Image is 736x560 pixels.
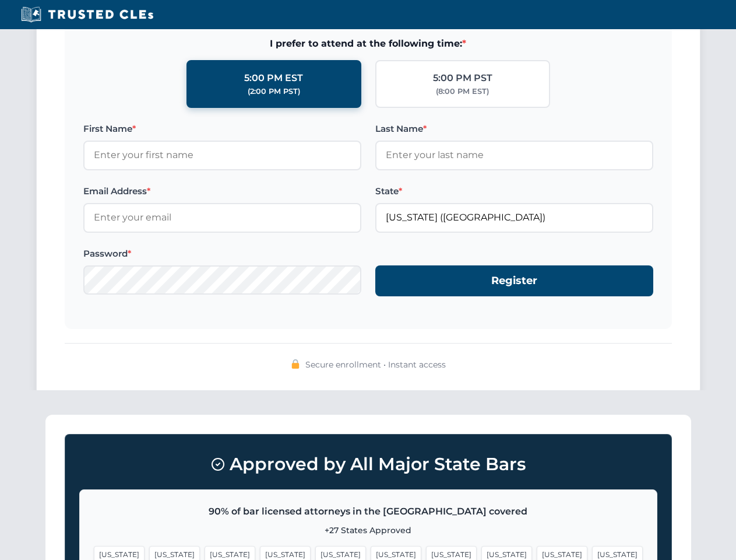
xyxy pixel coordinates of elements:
[83,184,361,198] label: Email Address
[83,247,361,261] label: Password
[291,359,300,369] img: 🔒
[248,86,300,97] div: (2:00 PM PST)
[79,449,657,480] h3: Approved by All Major State Bars
[83,36,653,51] span: I prefer to attend at the following time:
[433,71,492,86] div: 5:00 PM PST
[94,504,643,519] p: 90% of bar licensed attorneys in the [GEOGRAPHIC_DATA] covered
[83,141,361,170] input: Enter your first name
[305,358,446,371] span: Secure enrollment • Instant access
[94,524,643,537] p: +27 States Approved
[375,141,653,170] input: Enter your last name
[244,71,303,86] div: 5:00 PM EST
[83,122,361,136] label: First Name
[375,265,653,296] button: Register
[436,86,489,97] div: (8:00 PM EST)
[375,203,653,232] input: Florida (FL)
[83,203,361,232] input: Enter your email
[375,184,653,198] label: State
[375,122,653,136] label: Last Name
[17,6,157,23] img: Trusted CLEs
